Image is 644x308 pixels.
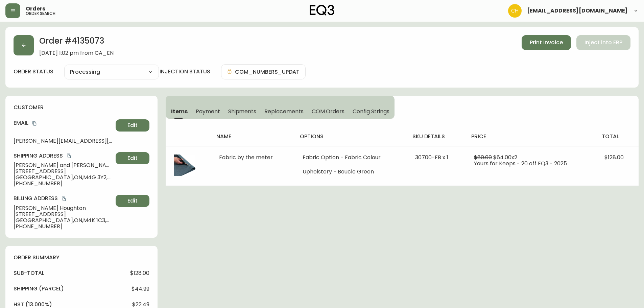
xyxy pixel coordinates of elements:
span: [PHONE_NUMBER] [14,181,113,187]
span: Print Invoice [530,39,563,46]
span: [GEOGRAPHIC_DATA] , ON , M4K 1C3 , CA [14,217,113,223]
h4: name [216,133,289,140]
span: $22.49 [132,302,149,308]
span: Config Strings [353,108,389,115]
span: $80.00 [474,153,492,161]
img: 6288462cea190ebb98a2c2f3c744dd7e [508,4,522,18]
button: copy [31,120,38,127]
h4: total [602,133,633,140]
h4: price [471,133,591,140]
h4: order summary [14,254,149,261]
span: [STREET_ADDRESS] [14,168,113,174]
span: $128.00 [604,153,624,161]
button: copy [61,195,67,202]
h4: Shipping Address [14,152,113,160]
span: [PERSON_NAME][EMAIL_ADDRESS][DOMAIN_NAME] [14,138,113,144]
span: Edit [127,197,138,205]
h2: Order # 4135073 [39,35,114,50]
span: [DATE] 1:02 pm from CA_EN [39,50,114,56]
label: order status [14,68,53,75]
span: Orders [26,6,45,11]
span: Edit [127,122,138,129]
h5: order search [26,11,55,16]
span: [PERSON_NAME] and [PERSON_NAME] Interiors CROSS ST. HEADBOARD [14,162,113,168]
span: Replacements [264,108,303,115]
span: [EMAIL_ADDRESS][DOMAIN_NAME] [527,8,628,14]
h4: Billing Address [14,195,113,202]
img: b6cfdfbb-adfc-41a0-9d52-fd625e3a7acb.jpg [174,155,195,176]
span: $128.00 [130,270,149,276]
img: logo [310,5,335,16]
span: [PHONE_NUMBER] [14,223,113,230]
button: copy [66,152,72,159]
h4: sub-total [14,269,44,277]
span: $44.99 [132,286,149,292]
h4: customer [14,104,149,111]
h4: Shipping ( Parcel ) [14,285,64,292]
button: Print Invoice [522,35,571,50]
span: [GEOGRAPHIC_DATA] , ON , M4G 3Y2 , CA [14,174,113,181]
span: Items [171,108,188,115]
span: 30700-FB x 1 [415,153,448,161]
span: Edit [127,155,138,162]
span: Fabric by the meter [219,153,273,161]
span: Shipments [228,108,257,115]
h4: Email [14,119,113,127]
h4: injection status [160,68,210,75]
li: Fabric Option - Fabric Colour [303,155,399,161]
span: Payment [196,108,220,115]
button: Edit [116,119,149,132]
span: [PERSON_NAME] Houghton [14,205,113,211]
h4: sku details [412,133,460,140]
span: $64.00 x 2 [493,153,517,161]
li: Upholstery - Boucle Green [303,169,399,175]
span: Yours for Keeps - 20 off EQ3 - 2025 [474,160,567,167]
span: COM Orders [312,108,345,115]
h4: options [300,133,402,140]
button: Edit [116,195,149,207]
button: Edit [116,152,149,164]
span: [STREET_ADDRESS] [14,211,113,217]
